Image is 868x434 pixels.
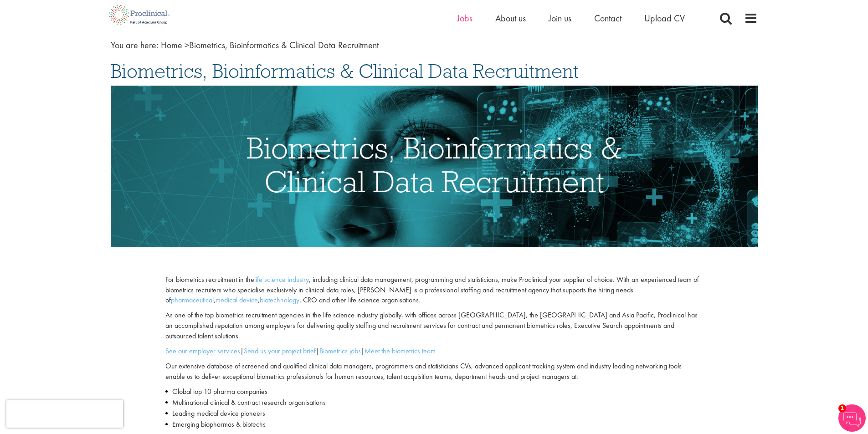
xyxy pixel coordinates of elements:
a: Jobs [457,12,473,24]
p: Our extensive database of screened and qualified clinical data managers, programmers and statisti... [165,361,702,382]
span: > [185,39,189,51]
iframe: reCAPTCHA [6,400,123,428]
a: breadcrumb link to Home [161,39,182,51]
a: Meet the biometrics team [365,346,436,356]
a: About us [495,12,526,24]
span: Biometrics, Bioinformatics & Clinical Data Recruitment [111,59,579,83]
a: pharmaceutical [171,295,214,305]
li: Emerging biopharmas & biotechs [165,419,702,430]
a: Biometrics jobs [319,346,361,356]
p: As one of the top biometrics recruitment agencies in the life science industry globally, with off... [165,310,702,342]
a: Send us your project brief [244,346,316,356]
span: Biometrics, Bioinformatics & Clinical Data Recruitment [161,39,379,51]
p: For biometrics recruitment in the , including clinical data management, programming and statistic... [165,275,702,306]
a: life science industry [254,275,309,284]
li: Global top 10 pharma companies [165,386,702,397]
a: Join us [549,12,571,24]
span: You are here: [111,39,159,51]
a: biotechnology [260,295,299,305]
a: Contact [594,12,621,24]
p: | | | [165,346,702,357]
a: medical device [216,295,258,305]
span: 1 [838,404,846,412]
img: Biometrics, Bioinformatics, Clinical Data Recruitment [111,86,758,247]
a: See our employer services [165,346,240,356]
li: Multinational clinical & contract research organisations [165,397,702,408]
li: Leading medical device pioneers [165,408,702,419]
img: Chatbot [838,404,866,432]
a: Upload CV [644,12,685,24]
